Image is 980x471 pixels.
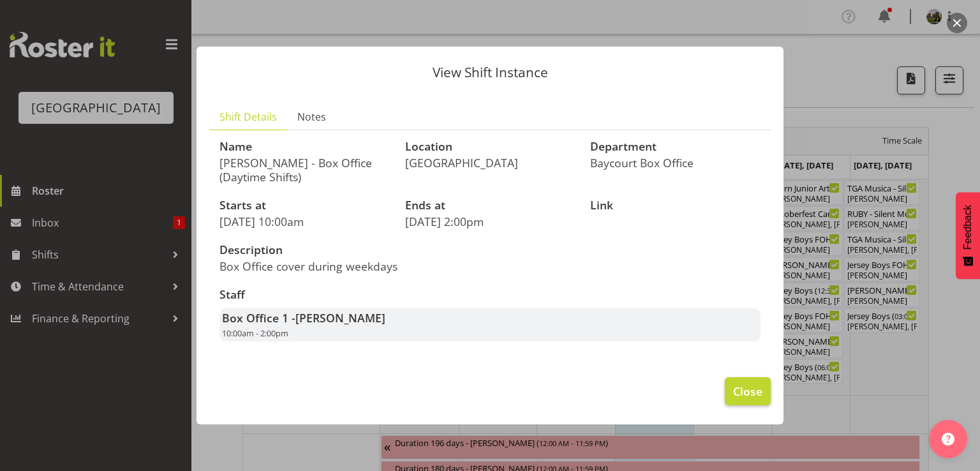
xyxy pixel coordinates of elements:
[590,140,761,153] h3: Department
[725,377,771,405] button: Close
[297,109,326,124] span: Notes
[219,288,761,301] h3: Staff
[956,192,980,279] button: Feedback - Show survey
[942,433,954,445] img: help-xxl-2.png
[405,156,575,170] p: [GEOGRAPHIC_DATA]
[209,66,771,79] p: View Shift Instance
[222,327,288,339] span: 10:00am - 2:00pm
[405,140,575,153] h3: Location
[219,156,390,184] p: [PERSON_NAME] - Box Office (Daytime Shifts)
[219,214,390,228] p: [DATE] 10:00am
[219,199,390,212] h3: Starts at
[222,310,385,325] strong: Box Office 1 -
[405,199,575,212] h3: Ends at
[590,156,761,170] p: Baycourt Box Office
[219,244,482,257] h3: Description
[219,109,277,124] span: Shift Details
[219,140,390,153] h3: Name
[405,214,575,228] p: [DATE] 2:00pm
[295,310,385,325] span: [PERSON_NAME]
[219,259,482,273] p: Box Office cover during weekdays
[590,199,761,212] h3: Link
[733,383,762,400] span: Close
[962,205,974,250] span: Feedback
